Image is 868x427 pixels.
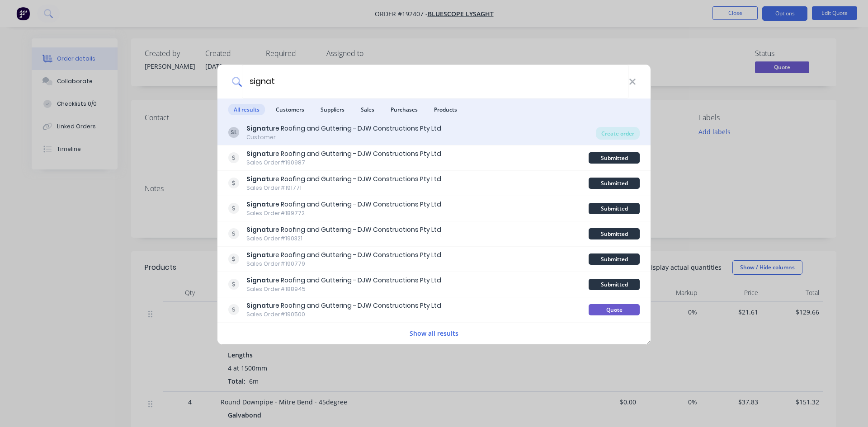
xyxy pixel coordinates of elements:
b: Signat [246,174,269,183]
span: Sales [355,104,380,115]
div: SL [228,127,239,138]
div: Sales Order #191771 [246,184,441,192]
div: Create order [596,127,640,140]
b: Signat [246,124,269,133]
span: Purchases [385,104,423,115]
div: Sales Order #190500 [246,310,441,319]
div: Sales Order #190987 [246,159,441,167]
span: Suppliers [315,104,350,115]
div: Submitted [589,203,640,214]
div: Submitted [589,279,640,290]
div: ure Roofing and Guttering - DJW Constructions Pty Ltd [246,149,441,159]
b: Signat [246,276,269,285]
div: ure Roofing and Guttering - DJW Constructions Pty Ltd [246,276,441,285]
b: Signat [246,200,269,209]
div: Sales Order #189772 [246,209,441,217]
b: Signat [246,149,269,158]
div: ure Roofing and Guttering - DJW Constructions Pty Ltd [246,174,441,184]
div: Quote [589,304,640,315]
div: ure Roofing and Guttering - DJW Constructions Pty Ltd [246,200,441,209]
div: Sales Order #188945 [246,285,441,293]
span: Customers [270,104,310,115]
div: Submitted [589,178,640,189]
b: Signat [246,250,269,259]
div: Customer [246,133,441,141]
span: All results [228,104,265,115]
div: ure Roofing and Guttering - DJW Constructions Pty Ltd [246,124,441,133]
span: Products [429,104,462,115]
div: Submitted [589,152,640,164]
div: ure Roofing and Guttering - DJW Constructions Pty Ltd [246,250,441,260]
input: Start typing a customer or supplier name to create a new order... [242,65,629,99]
b: Signat [246,225,269,234]
div: ure Roofing and Guttering - DJW Constructions Pty Ltd [246,301,441,310]
div: Submitted [589,228,640,239]
div: Submitted [589,253,640,265]
button: Show all results [407,328,461,338]
div: Sales Order #190321 [246,235,441,243]
b: Signat [246,301,269,310]
div: ure Roofing and Guttering - DJW Constructions Pty Ltd [246,225,441,235]
div: Sales Order #190779 [246,260,441,268]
